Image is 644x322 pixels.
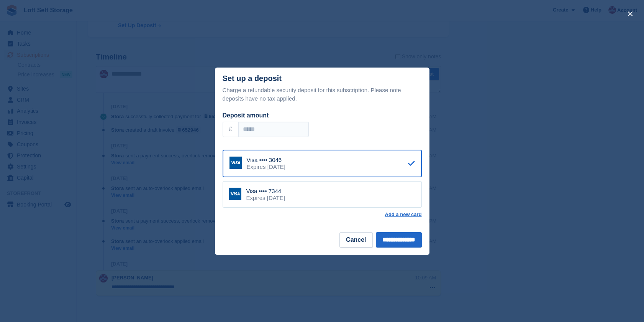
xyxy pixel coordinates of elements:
[247,163,285,170] div: Expires [DATE]
[229,157,242,169] img: Visa Logo
[246,195,285,201] div: Expires [DATE]
[229,188,241,200] img: Visa Logo
[624,8,636,20] button: close
[385,211,421,218] a: Add a new card
[223,86,422,103] p: Charge a refundable security deposit for this subscription. Please note deposits have no tax appl...
[247,157,285,163] div: Visa •••• 3046
[246,188,285,195] div: Visa •••• 7344
[223,74,282,83] div: Set up a deposit
[223,112,269,119] label: Deposit amount
[339,232,372,248] button: Cancel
